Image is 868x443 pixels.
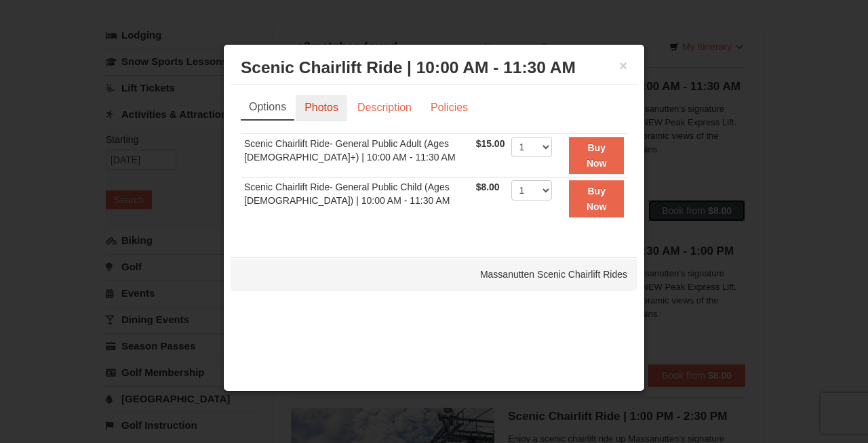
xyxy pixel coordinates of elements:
button: Buy Now [569,137,624,174]
button: × [619,59,627,72]
a: Photos [296,95,347,121]
a: Policies [422,95,477,121]
a: Options [241,95,294,121]
td: Scenic Chairlift Ride- General Public Child (Ages [DEMOGRAPHIC_DATA]) | 10:00 AM - 11:30 AM [241,177,473,220]
div: Massanutten Scenic Chairlift Rides [231,257,637,291]
a: Description [349,95,420,121]
button: Buy Now [569,180,624,217]
span: $8.00 [476,182,500,192]
strong: Buy Now [587,186,607,211]
span: $15.00 [476,138,505,149]
td: Scenic Chairlift Ride- General Public Adult (Ages [DEMOGRAPHIC_DATA]+) | 10:00 AM - 11:30 AM [241,134,473,177]
strong: Buy Now [587,142,607,168]
h3: Scenic Chairlift Ride | 10:00 AM - 11:30 AM [241,58,627,78]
